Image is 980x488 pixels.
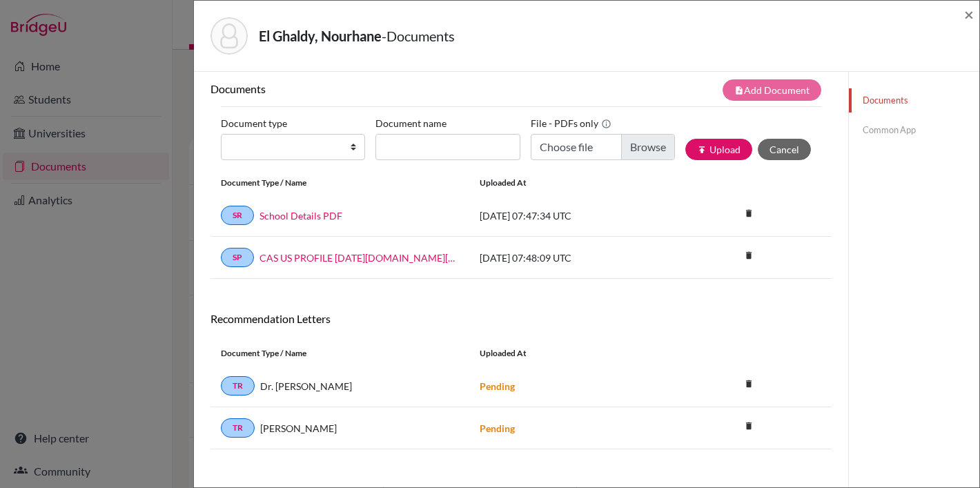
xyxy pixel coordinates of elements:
i: delete [738,245,759,266]
i: delete [738,416,759,436]
strong: Pending [480,380,515,392]
a: SR [221,206,254,225]
span: [PERSON_NAME] [260,421,337,436]
label: Document type [221,113,287,134]
div: Uploaded at [469,347,676,360]
strong: Pending [480,422,515,434]
button: Cancel [758,139,811,160]
button: publishUpload [685,139,752,160]
span: Dr. [PERSON_NAME] [260,379,352,393]
h6: Recommendation Letters [210,312,832,325]
span: × [964,4,974,24]
i: delete [738,373,759,394]
a: TR [221,418,255,438]
a: CAS US PROFILE [DATE][DOMAIN_NAME][DATE]_wide [259,251,459,265]
a: TR [221,376,255,396]
button: note_addAdd Document [723,79,821,101]
label: Document name [375,113,447,134]
a: Documents [849,88,979,113]
div: Document Type / Name [210,347,469,360]
a: SP [221,248,254,267]
div: Uploaded at [469,177,676,189]
a: delete [738,375,759,394]
i: delete [738,203,759,224]
span: - Documents [382,28,455,44]
div: [DATE] 07:48:09 UTC [469,251,676,265]
a: delete [738,247,759,266]
div: Document Type / Name [210,177,469,189]
a: delete [738,418,759,436]
div: [DATE] 07:47:34 UTC [469,208,676,223]
i: publish [697,145,707,155]
i: note_add [734,86,744,95]
button: Close [964,6,974,23]
h6: Documents [210,82,521,95]
strong: El Ghaldy, Nourhane [259,28,382,44]
a: Common App [849,118,979,142]
a: School Details PDF [259,208,342,223]
label: File - PDFs only [531,113,611,134]
a: delete [738,205,759,224]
